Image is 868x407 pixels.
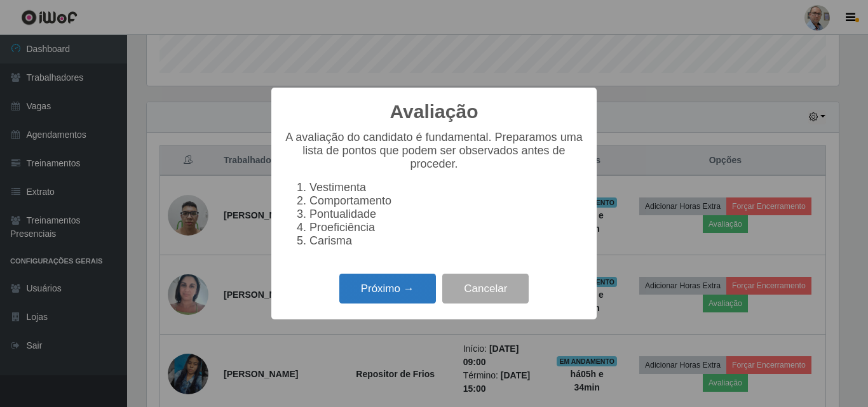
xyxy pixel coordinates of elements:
[284,131,584,171] p: A avaliação do candidato é fundamental. Preparamos uma lista de pontos que podem ser observados a...
[309,221,584,234] li: Proeficiência
[390,100,478,123] h2: Avaliação
[309,194,584,208] li: Comportamento
[442,274,529,304] button: Cancelar
[309,208,584,221] li: Pontualidade
[309,181,584,194] li: Vestimenta
[309,234,584,248] li: Carisma
[339,274,436,304] button: Próximo →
